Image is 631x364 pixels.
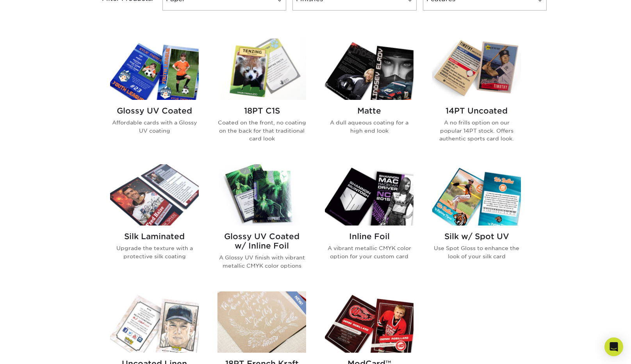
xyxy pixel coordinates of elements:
img: Silk Laminated Trading Cards [110,164,199,226]
a: 18PT C1S Trading Cards 18PT C1S Coated on the front, no coating on the back for that traditional ... [217,39,306,155]
img: 18PT C1S Trading Cards [217,39,306,100]
img: Matte Trading Cards [325,39,414,100]
a: 14PT Uncoated Trading Cards 14PT Uncoated A no frills option on our popular 14PT stock. Offers au... [432,39,521,155]
img: 18PT French Kraft Trading Cards [217,291,306,353]
img: Inline Foil Trading Cards [325,164,414,226]
p: A vibrant metallic CMYK color option for your custom card [325,244,414,260]
h2: Silk w/ Spot UV [432,232,521,241]
a: Silk Laminated Trading Cards Silk Laminated Upgrade the texture with a protective silk coating [110,164,199,282]
img: Uncoated Linen Trading Cards [110,291,199,353]
p: Affordable cards with a Glossy UV coating [110,119,199,135]
img: Glossy UV Coated Trading Cards [110,39,199,100]
h2: 14PT Uncoated [432,106,521,115]
h2: Inline Foil [325,232,414,241]
p: Upgrade the texture with a protective silk coating [110,244,199,260]
img: 14PT Uncoated Trading Cards [432,39,521,100]
p: Coated on the front, no coating on the back for that traditional card look [217,119,306,142]
h2: Silk Laminated [110,232,199,241]
a: Glossy UV Coated w/ Inline Foil Trading Cards Glossy UV Coated w/ Inline Foil A Glossy UV finish ... [217,164,306,282]
img: Silk w/ Spot UV Trading Cards [432,164,521,226]
img: ModCard™ Trading Cards [325,291,414,353]
a: Matte Trading Cards Matte A dull aqueous coating for a high end look [325,39,414,155]
a: Inline Foil Trading Cards Inline Foil A vibrant metallic CMYK color option for your custom card [325,164,414,282]
img: New Product [287,291,306,315]
img: Glossy UV Coated w/ Inline Foil Trading Cards [217,164,306,226]
h2: Glossy UV Coated w/ Inline Foil [217,232,306,250]
a: Silk w/ Spot UV Trading Cards Silk w/ Spot UV Use Spot Gloss to enhance the look of your silk card [432,164,521,282]
p: A no frills option on our popular 14PT stock. Offers authentic sports card look. [432,119,521,142]
div: Open Intercom Messenger [604,337,623,356]
h2: Matte [325,106,414,115]
h2: Glossy UV Coated [110,106,199,115]
h2: 18PT C1S [217,106,306,115]
p: Use Spot Gloss to enhance the look of your silk card [432,244,521,260]
p: A dull aqueous coating for a high end look [325,119,414,135]
p: A Glossy UV finish with vibrant metallic CMYK color options [217,254,306,270]
a: Glossy UV Coated Trading Cards Glossy UV Coated Affordable cards with a Glossy UV coating [110,39,199,155]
